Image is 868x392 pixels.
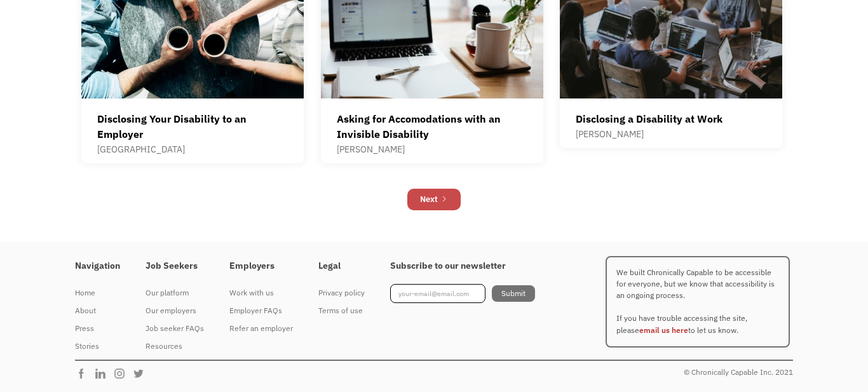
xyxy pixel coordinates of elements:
div: Privacy policy [318,285,365,301]
a: email us here [639,325,688,335]
a: Refer an employer [229,320,293,337]
a: Privacy policy [318,284,365,302]
div: List [75,182,793,217]
img: Chronically Capable Instagram Page [113,367,132,380]
a: Work with us [229,284,293,302]
h4: Navigation [75,260,120,272]
a: Next Page [407,189,461,210]
a: Home [75,284,120,302]
a: Our platform [146,284,204,302]
div: Our platform [146,285,204,301]
div: Job seeker FAQs [146,321,204,336]
h4: Legal [318,260,365,272]
a: Employer FAQs [229,302,293,320]
h4: Job Seekers [146,260,204,272]
div: Employer FAQs [229,303,293,318]
div: Home [75,285,120,301]
div: Disclosing a Disability at Work [576,111,722,126]
div: [PERSON_NAME] [576,126,722,142]
div: © Chronically Capable Inc. 2021 [684,365,793,380]
a: About [75,302,120,320]
div: Asking for Accomodations with an Invisible Disability [337,111,527,142]
div: Next [420,192,438,207]
img: Chronically Capable Linkedin Page [94,367,113,380]
div: [PERSON_NAME] [337,142,527,157]
a: Resources [146,337,204,355]
div: Resources [146,339,204,354]
div: About [75,303,120,318]
div: [GEOGRAPHIC_DATA] [97,142,288,157]
h4: Subscribe to our newsletter [390,260,535,272]
div: Stories [75,339,120,354]
a: Press [75,320,120,337]
p: We built Chronically Capable to be accessible for everyone, but we know that accessibility is an ... [606,256,790,348]
div: Work with us [229,285,293,301]
div: Disclosing Your Disability to an Employer [97,111,288,142]
a: Job seeker FAQs [146,320,204,337]
div: Our employers [146,303,204,318]
a: Terms of use [318,302,365,320]
div: Terms of use [318,303,365,318]
img: Chronically Capable Twitter Page [132,367,151,380]
form: Footer Newsletter [390,284,535,303]
a: Stories [75,337,120,355]
h4: Employers [229,260,293,272]
input: your-email@email.com [390,284,485,303]
div: Refer an employer [229,321,293,336]
div: Press [75,321,120,336]
input: Submit [492,285,535,302]
img: Chronically Capable Facebook Page [75,367,94,380]
a: Our employers [146,302,204,320]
